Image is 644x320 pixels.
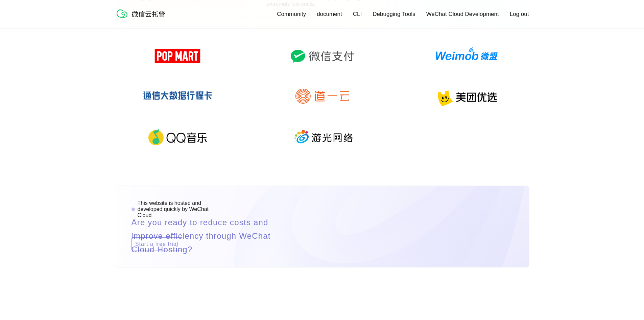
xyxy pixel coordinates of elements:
a: WeChat Cloud Development [426,11,499,18]
font: Log out [510,11,529,17]
a: WeChat Cloud Hosting [115,16,169,21]
font: Are you ready to reduce costs and improve efficiency through WeChat Cloud Hosting? [132,218,271,254]
img: WeChat Cloud Hosting [115,7,169,20]
a: document [317,11,342,18]
font: This website is hosted and developed quickly by WeChat Cloud [138,200,209,218]
a: Debugging Tools [373,11,415,18]
a: CLI [353,11,362,18]
a: Community [277,11,306,18]
font: Start a free trial [135,241,178,247]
